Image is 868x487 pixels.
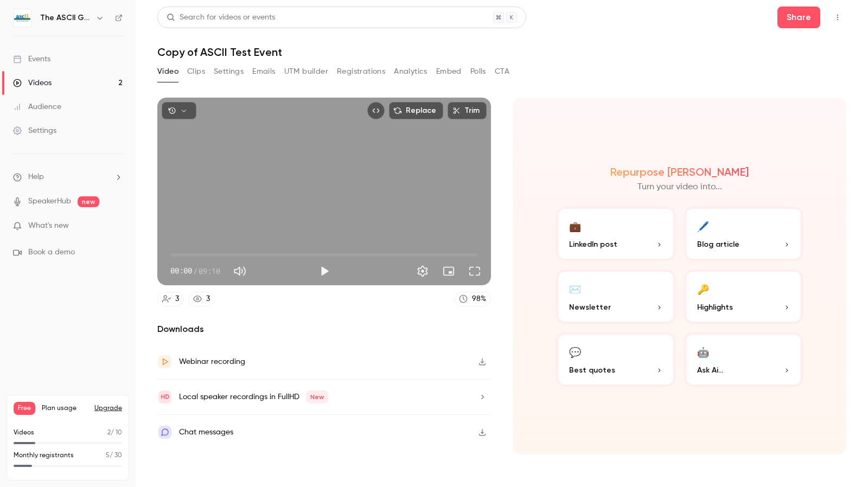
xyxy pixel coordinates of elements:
button: Settings [412,260,433,282]
div: Chat messages [179,426,233,439]
button: 💼LinkedIn post [556,207,675,261]
div: Webinar recording [179,355,245,368]
div: ✉️ [569,280,581,297]
div: 🖊️ [697,217,709,234]
p: Monthly registrants [14,451,74,460]
button: Polls [470,63,486,80]
button: Share [777,7,820,28]
a: 98% [454,292,491,306]
button: Play [314,260,335,282]
p: Turn your video into... [637,181,722,194]
span: 2 [107,430,111,436]
span: New [306,390,328,403]
p: / 10 [107,428,122,438]
button: 🤖Ask Ai... [684,332,803,387]
button: Mute [229,260,251,282]
button: Embed [436,63,462,80]
a: 3 [188,292,215,306]
button: Embed video [367,102,385,119]
div: 🔑 [697,280,709,297]
h2: Downloads [157,323,491,336]
div: 3 [175,293,179,305]
button: Upgrade [94,404,122,413]
span: 00:00 [170,265,192,277]
button: CTA [495,63,509,80]
span: Plan usage [42,404,88,413]
div: 💬 [569,343,581,360]
button: 💬Best quotes [556,332,675,387]
span: new [78,196,99,207]
a: 3 [157,292,184,306]
div: Audience [13,101,61,112]
p: / 30 [106,451,122,460]
span: 09:10 [199,265,220,277]
div: 🤖 [697,343,709,360]
button: Trim [448,102,487,119]
button: Video [157,63,178,80]
li: help-dropdown-opener [13,171,123,183]
div: 98 % [472,293,486,305]
span: What's new [28,220,69,232]
a: SpeakerHub [28,196,71,207]
button: Turn on miniplayer [438,260,459,282]
button: 🖊️Blog article [684,207,803,261]
button: Full screen [464,260,486,282]
button: Top Bar Actions [829,9,846,26]
div: 💼 [569,217,581,234]
div: Settings [13,125,56,136]
div: Events [13,54,50,65]
button: Analytics [394,63,427,80]
span: 5 [106,452,110,459]
span: Free [14,402,35,415]
span: LinkedIn post [569,239,617,250]
h2: Repurpose [PERSON_NAME] [610,165,749,178]
div: Videos [13,78,52,88]
p: Videos [14,428,34,438]
button: UTM builder [284,63,328,80]
button: Registrations [337,63,385,80]
button: Replace [389,102,443,119]
button: Emails [252,63,275,80]
h1: Copy of ASCII Test Event [157,46,846,59]
button: 🔑Highlights [684,270,803,324]
div: 00:00 [170,265,220,277]
div: Local speaker recordings in FullHD [179,390,328,403]
div: 3 [206,293,210,305]
span: Ask Ai... [697,364,723,376]
img: The ASCII Group [14,9,31,27]
span: Highlights [697,302,733,313]
span: Best quotes [569,364,615,376]
span: Help [28,171,44,183]
button: Clips [187,63,205,80]
div: Search for videos or events [167,12,275,23]
button: Settings [214,63,244,80]
h6: The ASCII Group [40,12,91,23]
span: Book a demo [28,247,75,258]
span: Blog article [697,239,739,250]
span: / [193,265,197,277]
span: Newsletter [569,302,611,313]
button: ✉️Newsletter [556,270,675,324]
